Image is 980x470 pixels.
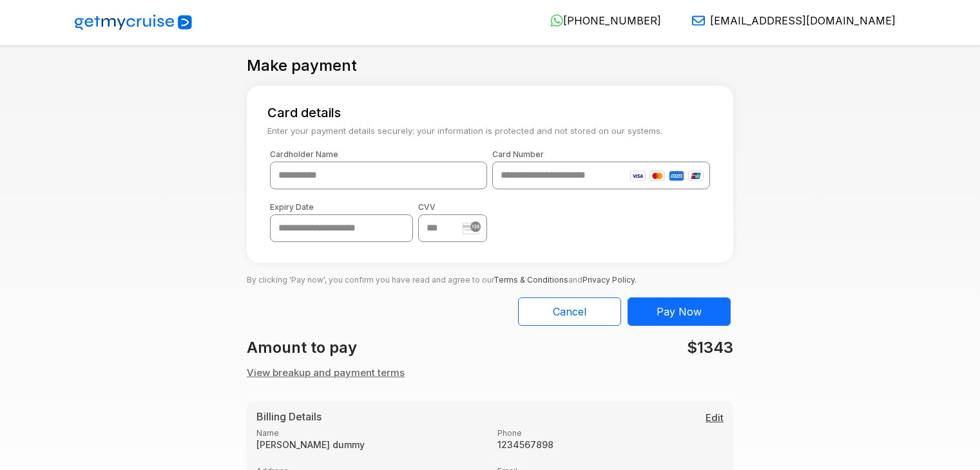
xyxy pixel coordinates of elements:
button: View breakup and payment terms [247,366,405,381]
label: Card Number [492,149,709,159]
h4: Make payment [247,57,357,75]
label: Phone [497,428,723,438]
h5: Card details [260,105,720,120]
button: Cancel [518,297,621,326]
img: stripe [463,221,481,234]
button: Pay Now [628,297,731,326]
label: Expiry Date [270,202,413,212]
small: Enter your payment details securely; your information is protected and not stored on our systems. [260,126,720,137]
span: [EMAIL_ADDRESS][DOMAIN_NAME] [710,14,896,27]
a: Privacy Policy. [582,275,637,285]
span: [PHONE_NUMBER] [563,14,661,27]
img: Email [692,14,705,27]
button: Edit [706,411,724,426]
label: Name [256,428,482,438]
div: Amount to pay [239,336,490,359]
img: WhatsApp [550,14,563,27]
strong: 1234567898 [497,439,723,450]
p: By clicking 'Pay now', you confirm you have read and agree to our and [247,263,733,287]
label: CVV [418,202,487,212]
a: [EMAIL_ADDRESS][DOMAIN_NAME] [682,14,896,27]
strong: [PERSON_NAME] dummy [256,439,482,450]
label: Cardholder Name [270,149,487,159]
h5: Billing Details [256,411,724,423]
a: [PHONE_NUMBER] [540,14,661,27]
img: card-icons [630,171,704,182]
div: $1343 [490,336,740,359]
a: Terms & Conditions [494,275,568,285]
